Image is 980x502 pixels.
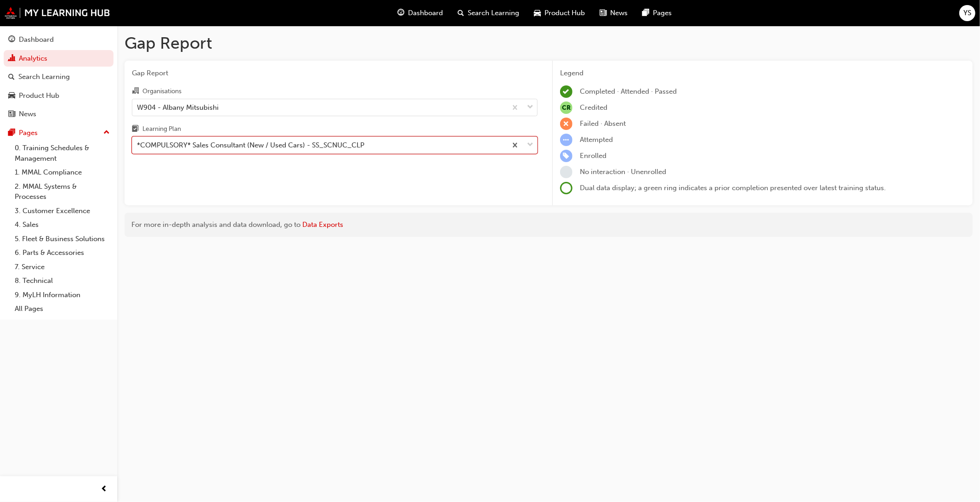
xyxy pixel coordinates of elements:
[8,73,15,81] span: search-icon
[18,72,70,82] div: Search Learning
[4,87,113,104] a: Product Hub
[527,102,533,113] span: down-icon
[580,119,626,128] span: Failed · Absent
[560,150,572,162] span: learningRecordVerb_ENROLL-icon
[959,5,975,21] button: YS
[137,102,219,113] div: W904 - Albany Mitsubishi
[560,118,572,130] span: learningRecordVerb_FAIL-icon
[4,31,113,48] a: Dashboard
[19,34,54,45] div: Dashboard
[527,4,593,23] a: car-iconProduct Hub
[11,204,113,218] a: 3. Customer Excellence
[391,4,451,23] a: guage-iconDashboard
[5,7,110,19] img: mmal
[4,50,113,67] a: Analytics
[580,103,607,112] span: Credited
[643,7,650,19] span: pages-icon
[4,106,113,123] a: News
[131,220,966,230] div: For more in-depth analysis and data download, go to
[137,140,364,151] div: *COMPULSORY* Sales Consultant (New / Used Cars) - SS_SCNUC_CLP
[8,110,15,118] span: news-icon
[11,165,113,180] a: 1. MMAL Compliance
[11,180,113,204] a: 2. MMAL Systems & Processes
[611,8,628,18] span: News
[19,90,59,101] div: Product Hub
[11,141,113,165] a: 0. Training Schedules & Management
[142,87,181,96] div: Organisations
[963,8,971,18] span: YS
[527,139,533,151] span: down-icon
[8,36,15,44] span: guage-icon
[11,288,113,302] a: 9. MyLH Information
[8,92,15,100] span: car-icon
[11,260,113,274] a: 7. Service
[560,166,572,178] span: learningRecordVerb_NONE-icon
[600,7,607,19] span: news-icon
[593,4,635,23] a: news-iconNews
[132,68,538,79] span: Gap Report
[4,68,113,85] a: Search Learning
[19,109,36,119] div: News
[468,8,520,18] span: Search Learning
[11,274,113,288] a: 8. Technical
[560,85,572,98] span: learningRecordVerb_COMPLETE-icon
[560,102,572,114] span: null-icon
[635,4,680,23] a: pages-iconPages
[4,124,113,141] button: Pages
[580,87,677,96] span: Completed · Attended · Passed
[132,87,139,96] span: organisation-icon
[451,4,527,23] a: search-iconSearch Learning
[11,232,113,246] a: 5. Fleet & Business Solutions
[398,7,405,19] span: guage-icon
[19,128,38,138] div: Pages
[142,124,181,134] div: Learning Plan
[545,8,585,18] span: Product Hub
[560,134,572,146] span: learningRecordVerb_ATTEMPT-icon
[580,135,613,144] span: Attempted
[101,484,108,495] span: prev-icon
[125,33,973,53] h1: Gap Report
[4,29,113,124] button: DashboardAnalyticsSearch LearningProduct HubNews
[534,7,541,19] span: car-icon
[408,8,443,18] span: Dashboard
[580,168,666,176] span: No interaction · Unenrolled
[132,125,139,134] span: learningplan-icon
[8,129,15,137] span: pages-icon
[11,246,113,260] a: 6. Parts & Accessories
[103,127,110,139] span: up-icon
[458,7,465,19] span: search-icon
[302,220,343,229] a: Data Exports
[11,302,113,316] a: All Pages
[8,55,15,63] span: chart-icon
[560,68,965,79] div: Legend
[11,218,113,232] a: 4. Sales
[653,8,672,18] span: Pages
[580,184,886,192] span: Dual data display; a green ring indicates a prior completion presented over latest training status.
[580,152,606,160] span: Enrolled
